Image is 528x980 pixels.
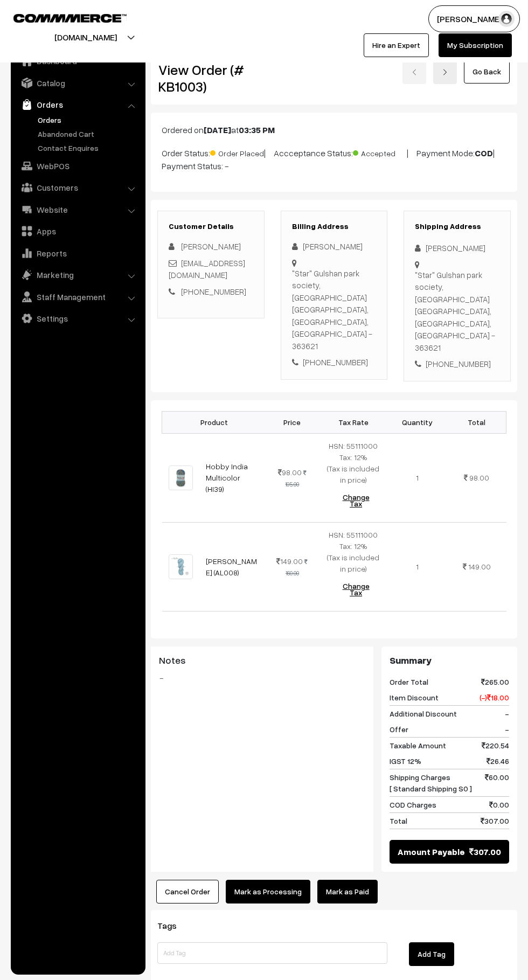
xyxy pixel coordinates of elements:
a: [PHONE_NUMBER] [181,287,246,296]
b: [DATE] [204,124,231,135]
div: "Star" Gulshan park society, [GEOGRAPHIC_DATA] [GEOGRAPHIC_DATA], [GEOGRAPHIC_DATA], [GEOGRAPHIC_... [415,269,499,354]
strike: 105.00 [285,469,307,488]
span: 0.00 [489,799,509,810]
strike: 160.00 [286,558,308,576]
a: Apps [13,221,142,241]
a: Reports [13,244,142,263]
a: Hire an Expert [364,33,429,57]
span: Accepted [353,145,407,159]
span: 265.00 [481,676,509,687]
h3: Customer Details [169,222,253,231]
a: Staff Management [13,287,142,307]
span: Total [390,815,407,826]
div: [PERSON_NAME] [292,240,377,253]
span: 220.54 [482,740,509,751]
h3: Billing Address [292,222,377,231]
a: Settings [13,309,142,328]
a: [PERSON_NAME] (AL008) [206,557,257,577]
th: Price [266,411,318,433]
span: 307.00 [481,815,509,826]
span: 98.00 [469,473,489,482]
span: 149.00 [468,562,491,571]
a: Hobby India Multicolor (HI39) [206,462,248,494]
a: Orders [35,114,142,126]
span: - [505,724,509,735]
span: Order Placed [210,145,264,159]
span: 307.00 [469,845,501,858]
a: Contact Enquires [35,142,142,154]
img: user [498,11,515,27]
div: [PHONE_NUMBER] [292,356,377,369]
button: Cancel Order [156,880,219,903]
span: 26.46 [487,755,509,767]
div: [PERSON_NAME] [415,242,499,254]
span: Item Discount [390,692,439,703]
button: Add Tag [409,942,454,966]
span: - [505,708,509,719]
span: 1 [416,473,419,482]
a: Abandoned Cart [35,128,142,140]
img: right-arrow.png [442,69,448,75]
span: HSN: 55111000 Tax: 12% (Tax is included in price) [327,530,379,573]
a: Orders [13,95,142,114]
a: [EMAIL_ADDRESS][DOMAIN_NAME] [169,258,245,280]
a: My Subscription [439,33,512,57]
span: (-) 18.00 [480,692,509,703]
a: Catalog [13,73,142,93]
th: Tax Rate [319,411,388,433]
button: Change Tax [331,485,381,516]
b: COD [475,148,493,158]
blockquote: - [159,671,365,684]
h3: Summary [390,655,509,666]
a: Mark as Paid [317,880,378,903]
span: 98.00 [278,468,302,477]
h2: View Order (# KB1003) [158,61,265,95]
a: COMMMERCE [13,11,108,24]
b: 03:35 PM [239,124,275,135]
h3: Shipping Address [415,222,499,231]
span: 1 [416,562,419,571]
span: Order Total [390,676,428,687]
a: Marketing [13,265,142,284]
div: "Star" Gulshan park society, [GEOGRAPHIC_DATA] [GEOGRAPHIC_DATA], [GEOGRAPHIC_DATA], [GEOGRAPHIC_... [292,267,377,352]
span: HSN: 55111000 Tax: 12% (Tax is included in price) [327,441,379,484]
th: Quantity [388,411,447,433]
a: Website [13,200,142,219]
a: Go Back [464,60,510,84]
button: Change Tax [331,574,381,604]
a: Customers [13,178,142,197]
span: Amount Payable [398,845,465,858]
img: COMMMERCE [13,14,127,22]
div: [PHONE_NUMBER] [415,358,499,370]
input: Add Tag [157,942,387,964]
th: Total [447,411,506,433]
span: COD Charges [390,799,436,810]
span: Shipping Charges [ Standard Shipping S0 ] [390,772,472,794]
span: Additional Discount [390,708,457,719]
p: Ordered on at [162,123,506,136]
span: [PERSON_NAME] [181,241,241,251]
span: Offer [390,724,408,735]
span: Taxable Amount [390,740,446,751]
img: 39_Custom_704x704.jpg [169,465,193,490]
span: IGST 12% [390,755,421,767]
button: [PERSON_NAME]… [428,5,520,32]
button: [DOMAIN_NAME] [17,24,155,51]
p: Order Status: | Accceptance Status: | Payment Mode: | Payment Status: - [162,145,506,172]
img: 8.jpg [169,554,193,579]
span: Tags [157,920,190,931]
h3: Notes [159,655,365,666]
span: 60.00 [485,772,509,794]
span: 149.00 [276,557,303,566]
button: Mark as Processing [226,880,310,903]
th: Product [162,411,266,433]
a: WebPOS [13,156,142,176]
